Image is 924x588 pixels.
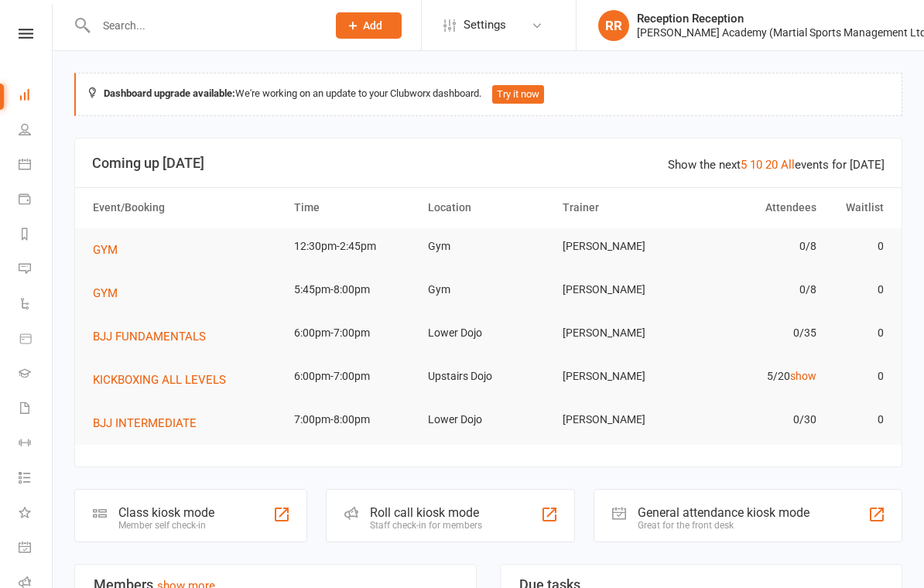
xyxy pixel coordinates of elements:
td: 6:00pm-7:00pm [287,358,421,395]
div: Show the next events for [DATE] [668,156,885,174]
a: All [781,158,795,172]
div: Member self check-in [118,520,214,531]
span: GYM [93,243,118,257]
span: BJJ INTERMEDIATE [93,416,197,430]
a: General attendance kiosk mode [19,532,53,566]
td: Lower Dojo [421,402,555,438]
td: [PERSON_NAME] [556,402,690,438]
th: Time [287,188,421,227]
div: We're working on an update to your Clubworx dashboard. [74,73,902,116]
th: Waitlist [823,188,891,227]
td: Gym [421,272,555,308]
a: What's New [19,497,53,532]
strong: Dashboard upgrade available: [104,87,235,99]
td: [PERSON_NAME] [556,228,690,265]
td: 0 [823,402,891,438]
th: Trainer [556,188,690,227]
a: show [790,370,816,382]
td: 5/20 [690,358,823,395]
a: Calendar [19,149,53,183]
td: 0/30 [690,402,823,438]
td: [PERSON_NAME] [556,358,690,395]
input: Search... [91,15,316,36]
span: BJJ FUNDAMENTALS [93,330,206,344]
td: 7:00pm-8:00pm [287,402,421,438]
button: BJJ FUNDAMENTALS [93,327,217,346]
a: People [19,114,53,149]
div: Roll call kiosk mode [370,505,482,520]
td: 0 [823,228,891,265]
td: 0/8 [690,228,823,265]
td: 5:45pm-8:00pm [287,272,421,308]
button: Try it now [492,85,544,104]
a: Dashboard [19,79,53,114]
td: 0 [823,358,891,395]
span: GYM [93,286,118,300]
td: Upstairs Dojo [421,358,555,395]
span: KICKBOXING ALL LEVELS [93,373,226,387]
div: Staff check-in for members [370,520,482,531]
a: 20 [765,158,778,172]
button: BJJ INTERMEDIATE [93,414,207,432]
a: Reports [19,218,53,253]
th: Location [421,188,555,227]
a: Product Sales [19,323,53,357]
div: Class kiosk mode [118,505,214,520]
td: 0/35 [690,315,823,351]
span: Add [363,19,382,32]
button: GYM [93,241,128,259]
td: 0/8 [690,272,823,308]
td: [PERSON_NAME] [556,272,690,308]
th: Attendees [690,188,823,227]
td: Gym [421,228,555,265]
th: Event/Booking [86,188,287,227]
a: Payments [19,183,53,218]
a: 5 [741,158,747,172]
button: Add [336,12,402,39]
td: 6:00pm-7:00pm [287,315,421,351]
div: General attendance kiosk mode [638,505,809,520]
h3: Coming up [DATE] [92,156,885,171]
td: 0 [823,272,891,308]
div: RR [598,10,629,41]
div: Great for the front desk [638,520,809,531]
td: Lower Dojo [421,315,555,351]
td: 0 [823,315,891,351]
a: 10 [750,158,762,172]
td: 12:30pm-2:45pm [287,228,421,265]
button: GYM [93,284,128,303]
span: Settings [464,8,506,43]
td: [PERSON_NAME] [556,315,690,351]
button: KICKBOXING ALL LEVELS [93,371,237,389]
